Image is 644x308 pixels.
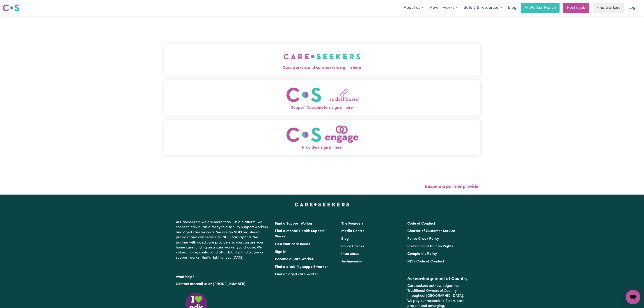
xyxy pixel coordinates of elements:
[626,3,641,13] a: Login
[275,229,325,238] a: Find a Mental Health Support Worker
[461,3,505,13] button: Safety & resources
[164,65,480,71] span: Care workers and care seekers sign in here
[341,245,364,248] a: Police Checks
[341,222,364,225] a: The Founders
[275,222,313,225] a: Find a Support Worker
[407,252,437,256] a: Complaints Policy
[3,4,19,12] img: Careseekers logo
[295,203,349,206] a: Careseekers home page
[505,3,519,13] a: Blog
[176,273,270,280] p: Want help?
[275,273,319,276] a: Find an aged care worker
[427,3,461,13] button: How it works
[164,120,480,155] button: Providers sign in here
[407,245,453,248] a: Protection of Human Rights
[164,44,480,75] button: Care workers and care seekers sign in here
[176,218,270,262] p: At Careseekers we are more than just a platform. We connect individuals directly to disability su...
[3,3,19,13] a: Careseekers logo
[407,229,455,233] a: Charter of Customer Service
[176,282,194,286] a: Contact us
[197,282,245,286] a: call us on [PHONE_NUMBER]
[341,237,349,241] a: Blog
[407,260,444,263] a: NDIS Code of Conduct
[275,257,314,261] a: Become a Care Worker
[407,222,435,225] a: Code of Conduct
[563,3,589,13] a: Post a job
[275,242,310,246] a: Post your care needs
[407,276,468,282] h2: Acknowledgement of Country
[341,252,359,256] a: Insurances
[341,260,362,263] a: Testimonials
[341,229,364,233] a: Media Centre
[407,237,439,241] a: Police Check Policy
[401,3,427,13] button: About us
[275,265,328,269] a: Find a disability support worker
[425,184,480,189] a: Become a partner provider
[164,80,480,115] button: Support Coordinators sign in here
[593,3,624,13] a: Find workers
[626,290,640,304] iframe: Button to launch messaging window, conversation in progress
[275,250,286,254] a: Sign In
[164,145,480,151] span: Providers sign in here
[164,105,480,111] span: Support Coordinators sign in here
[521,3,560,13] a: AI Worker Match
[176,280,270,288] p: or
